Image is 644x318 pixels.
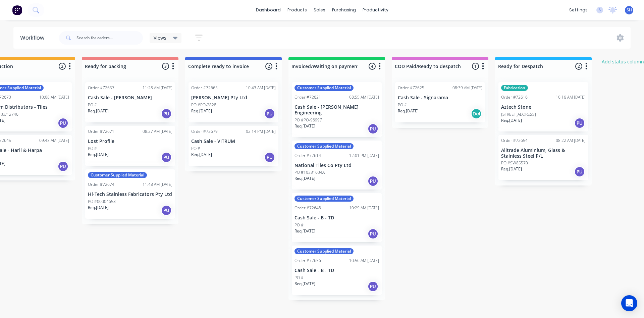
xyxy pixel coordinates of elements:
[294,275,304,281] p: PO #
[85,169,175,219] div: Customer Supplied MaterialOrder #7267411:48 AM [DATE]Hi-Tech Stainless Fabricators Pty LtdPO #000...
[294,117,322,123] p: PO #PO-96997
[189,82,278,122] div: Order #7266510:43 AM [DATE][PERSON_NAME] Pty LtdPO #PO-2828Req.[DATE]PU
[294,205,321,211] div: Order #72648
[398,102,407,108] p: PO #
[349,94,379,100] div: 08:55 AM [DATE]
[292,141,382,190] div: Customer Supplied MaterialOrder #7261412:01 PM [DATE]National Tiles Co Pty LtdPO #10331604AReq.[D...
[88,102,97,108] p: PO #
[501,160,528,166] p: PO #SW85570
[88,181,114,188] div: Order #72674
[294,268,379,273] p: Cash Sale - B - TD
[161,108,172,119] div: PU
[88,152,109,158] p: Req. [DATE]
[191,85,218,91] div: Order #72665
[85,82,175,122] div: Order #7265711:28 AM [DATE]Cash Sale - [PERSON_NAME]PO #Req.[DATE]PU
[191,95,276,101] p: [PERSON_NAME] Pty Ltd
[501,94,528,100] div: Order #72616
[471,108,482,119] div: Del
[349,153,379,159] div: 12:01 PM [DATE]
[368,281,378,292] div: PU
[292,82,382,137] div: Customer Supplied MaterialOrder #7262108:55 AM [DATE]Cash Sale - [PERSON_NAME] EngineeringPO #PO-...
[253,5,284,15] a: dashboard
[329,5,359,15] div: purchasing
[191,128,218,135] div: Order #72679
[556,94,586,100] div: 10:16 AM [DATE]
[76,31,143,45] input: Search for orders...
[88,108,109,114] p: Req. [DATE]
[191,152,212,158] p: Req. [DATE]
[191,108,212,114] p: Req. [DATE]
[20,34,48,42] div: Workflow
[398,95,482,101] p: Cash Sale - Signarama
[264,152,275,163] div: PU
[88,139,172,144] p: Lost Profile
[294,215,379,221] p: Cash Sale - B - TD
[88,146,97,152] p: PO #
[501,138,528,144] div: Order #72654
[566,5,591,15] div: settings
[498,135,588,180] div: Order #7265408:22 AM [DATE]Alltrade Aluminium, Glass & Stainless Steel P/LPO #SW85570Req.[DATE]PU
[246,85,276,91] div: 10:43 AM [DATE]
[574,118,585,128] div: PU
[498,82,588,131] div: FabricationOrder #7261610:16 AM [DATE]Aztech Stone[STREET_ADDRESS]Req.[DATE]PU
[58,118,68,128] div: PU
[143,128,172,135] div: 08:27 AM [DATE]
[39,138,69,144] div: 09:43 AM [DATE]
[501,85,528,91] div: Fabrication
[88,172,147,178] div: Customer Supplied Material
[294,163,379,168] p: National Tiles Co Pty Ltd
[294,222,304,228] p: PO #
[294,153,321,159] div: Order #72614
[161,205,172,216] div: PU
[88,95,172,101] p: Cash Sale - [PERSON_NAME]
[88,199,116,205] p: PO #00004658
[294,175,315,181] p: Req. [DATE]
[88,128,114,135] div: Order #72671
[310,5,329,15] div: sales
[556,138,586,144] div: 08:22 AM [DATE]
[294,104,379,116] p: Cash Sale - [PERSON_NAME] Engineering
[294,281,315,287] p: Req. [DATE]
[452,85,482,91] div: 08:39 AM [DATE]
[264,108,275,119] div: PU
[398,108,419,114] p: Req. [DATE]
[501,148,586,159] p: Alltrade Aluminium, Glass & Stainless Steel P/L
[398,85,424,91] div: Order #72625
[501,104,586,110] p: Aztech Stone
[294,123,315,129] p: Req. [DATE]
[292,246,382,295] div: Customer Supplied MaterialOrder #7265610:56 AM [DATE]Cash Sale - B - TDPO #Req.[DATE]PU
[294,248,354,254] div: Customer Supplied Material
[191,146,200,152] p: PO #
[294,169,325,175] p: PO #10331604A
[88,85,114,91] div: Order #72657
[88,192,172,197] p: Hi-Tech Stainless Fabricators Pty Ltd
[359,5,392,15] div: productivity
[58,161,68,172] div: PU
[143,85,172,91] div: 11:28 AM [DATE]
[501,111,536,117] p: [STREET_ADDRESS]
[189,126,278,166] div: Order #7267902:14 PM [DATE]Cash Sale - VITRUMPO #Req.[DATE]PU
[143,181,172,188] div: 11:48 AM [DATE]
[501,117,522,123] p: Req. [DATE]
[88,205,109,211] p: Req. [DATE]
[294,85,354,91] div: Customer Supplied Material
[191,102,216,108] p: PO #PO-2828
[395,82,485,122] div: Order #7262508:39 AM [DATE]Cash Sale - SignaramaPO #Req.[DATE]Del
[368,228,378,239] div: PU
[12,5,22,15] img: Factory
[294,258,321,264] div: Order #72656
[368,176,378,187] div: PU
[246,128,276,135] div: 02:14 PM [DATE]
[294,196,354,202] div: Customer Supplied Material
[368,123,378,134] div: PU
[85,126,175,166] div: Order #7267108:27 AM [DATE]Lost ProfilePO #Req.[DATE]PU
[627,7,632,13] span: SH
[39,94,69,100] div: 10:08 AM [DATE]
[154,34,166,41] span: Views
[284,5,310,15] div: products
[292,193,382,242] div: Customer Supplied MaterialOrder #7264810:29 AM [DATE]Cash Sale - B - TDPO #Req.[DATE]PU
[191,139,276,144] p: Cash Sale - VITRUM
[501,166,522,172] p: Req. [DATE]
[161,152,172,163] div: PU
[294,94,321,100] div: Order #72621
